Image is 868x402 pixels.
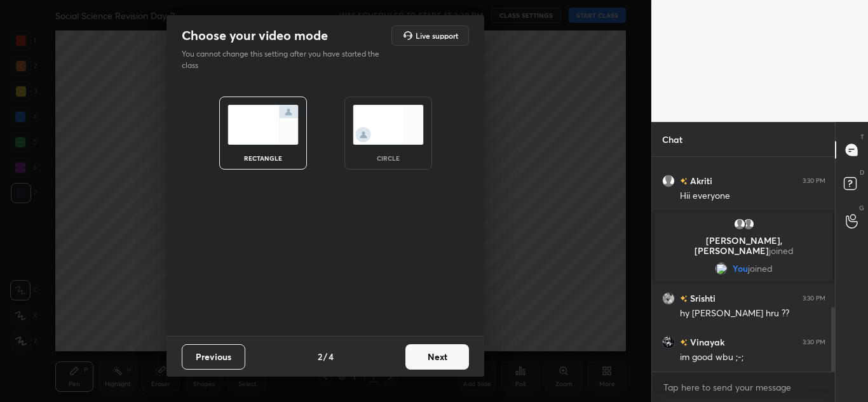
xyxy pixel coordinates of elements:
[803,295,825,302] div: 3:30 PM
[662,175,675,187] img: default.png
[652,157,836,372] div: grid
[227,105,299,145] img: normalScreenIcon.ae25ed63.svg
[652,123,693,156] p: Chat
[182,27,328,44] h2: Choose your video mode
[353,105,424,145] img: circleScreenIcon.acc0effb.svg
[663,236,825,256] p: [PERSON_NAME], [PERSON_NAME]
[329,350,334,363] h4: 4
[733,264,748,274] span: You
[318,350,322,363] h4: 2
[860,132,864,142] p: T
[803,338,825,346] div: 3:30 PM
[680,295,688,302] img: no-rating-badge.077c3623.svg
[680,351,825,364] div: im good wbu ;-;
[688,174,712,187] h6: Akriti
[680,339,688,346] img: no-rating-badge.077c3623.svg
[405,344,469,370] button: Next
[182,344,245,370] button: Previous
[680,307,825,320] div: hy [PERSON_NAME] hru ??
[680,178,688,185] img: no-rating-badge.077c3623.svg
[182,48,388,71] p: You cannot change this setting after you have started the class
[688,291,715,305] h6: Srishti
[323,350,327,363] h4: /
[688,335,724,349] h6: Vinayak
[715,262,728,275] img: 3
[742,218,754,231] img: default.png
[416,32,458,39] h5: Live support
[768,245,793,257] span: joined
[733,218,745,231] img: default.png
[680,190,825,203] div: Hii everyone
[662,336,675,349] img: f31d75856bf0493ebb15c4f599037d54.jpg
[748,264,773,274] span: joined
[662,292,675,305] img: b6efad8414df466eba66b76b99f66daa.jpg
[363,155,414,161] div: circle
[860,168,864,177] p: D
[238,155,288,161] div: rectangle
[859,203,864,213] p: G
[803,177,825,185] div: 3:30 PM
